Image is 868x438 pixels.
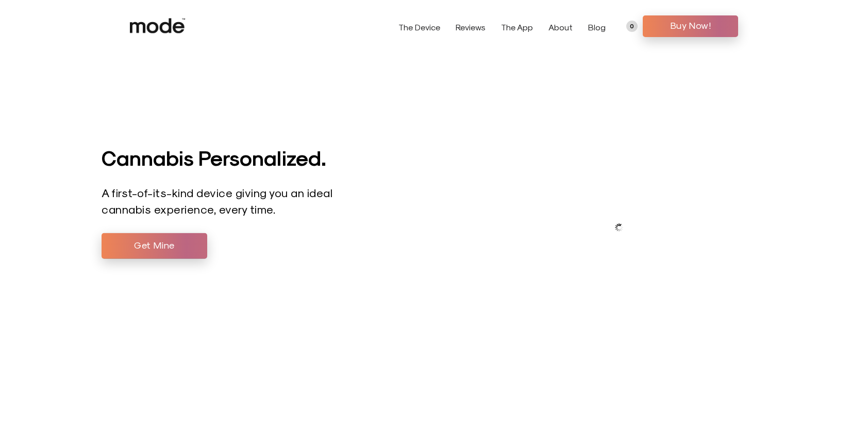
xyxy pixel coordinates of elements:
[548,22,573,32] a: About
[501,22,533,32] a: The App
[588,22,606,32] a: Blog
[456,22,486,32] a: Reviews
[102,185,336,218] p: A first-of-its-kind device giving you an ideal cannabis experience, every time.
[109,237,199,252] span: Get Mine
[643,15,738,37] a: Buy Now!
[626,21,638,32] a: 0
[398,22,440,32] a: The Device
[102,233,207,258] a: Get Mine
[102,145,423,169] h1: Cannabis Personalized.
[650,17,730,33] span: Buy Now!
